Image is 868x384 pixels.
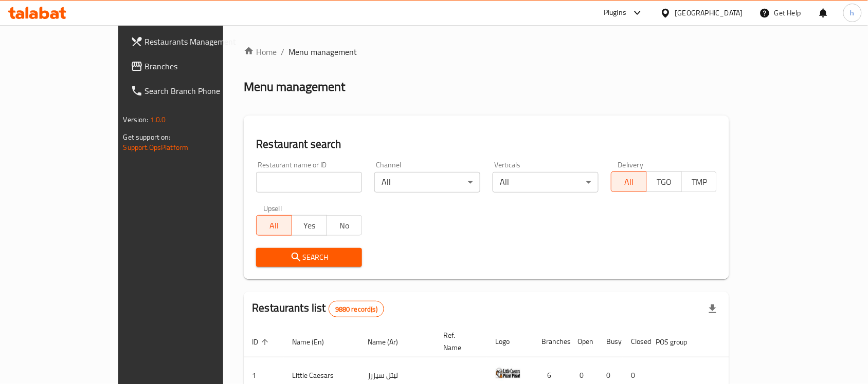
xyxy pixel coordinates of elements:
[122,54,263,79] a: Branches
[533,326,569,357] th: Branches
[681,171,717,192] button: TMP
[123,141,189,154] a: Support.OpsPlatform
[252,336,272,348] span: ID
[122,79,263,103] a: Search Branch Phone
[150,113,166,126] span: 1.0.0
[292,215,327,236] button: Yes
[675,7,743,18] div: [GEOGRAPHIC_DATA]
[256,172,362,193] input: Search for restaurant name or ID..
[244,79,345,95] h2: Menu management
[296,218,323,233] span: Yes
[487,326,533,357] th: Logo
[611,171,646,192] button: All
[618,161,644,168] label: Delivery
[623,326,647,357] th: Closed
[145,60,255,72] span: Branches
[646,171,682,192] button: TGO
[292,336,337,348] span: Name (En)
[651,175,678,189] span: TGO
[374,172,480,193] div: All
[329,304,384,314] span: 9880 record(s)
[256,248,362,267] button: Search
[327,215,362,236] button: No
[122,29,263,54] a: Restaurants Management
[493,172,599,193] div: All
[598,326,623,357] th: Busy
[331,218,358,233] span: No
[851,7,855,18] span: h
[145,85,255,97] span: Search Branch Phone
[123,130,171,144] span: Get support on:
[252,300,384,317] h2: Restaurants list
[656,336,700,348] span: POS group
[604,7,626,19] div: Plugins
[256,137,717,152] h2: Restaurant search
[263,205,282,212] label: Upsell
[569,326,598,357] th: Open
[123,113,149,126] span: Version:
[443,329,475,354] span: Ref. Name
[264,251,354,264] span: Search
[368,336,411,348] span: Name (Ar)
[261,218,287,233] span: All
[256,215,292,236] button: All
[686,175,713,189] span: TMP
[281,46,284,58] li: /
[329,301,384,317] div: Total records count
[244,46,729,58] nav: breadcrumb
[616,175,642,189] span: All
[288,46,357,58] span: Menu management
[700,297,725,321] div: Export file
[145,35,255,48] span: Restaurants Management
